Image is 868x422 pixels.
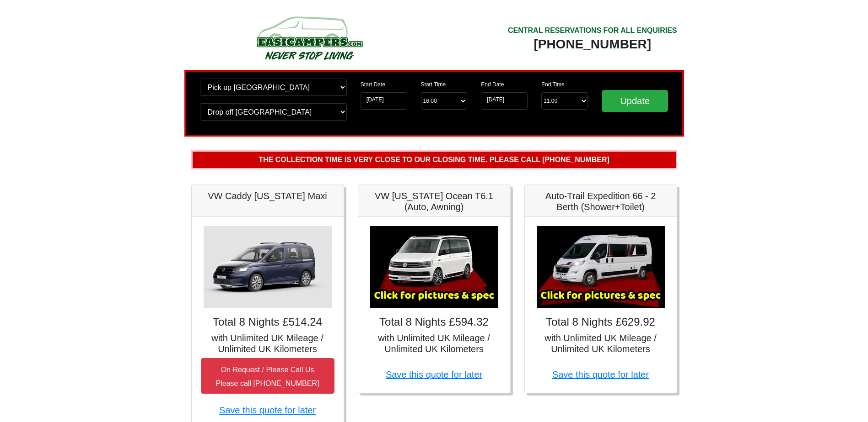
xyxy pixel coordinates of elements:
h4: Total 8 Nights £514.24 [201,316,334,329]
h5: with Unlimited UK Mileage / Unlimited UK Kilometers [534,332,668,354]
img: Auto-Trail Expedition 66 - 2 Berth (Shower+Toilet) [537,226,665,308]
small: On Request / Please Call Us Please call [PHONE_NUMBER] [216,366,319,387]
a: Save this quote for later [552,369,649,380]
label: End Date [481,80,504,89]
h5: with Unlimited UK Mileage / Unlimited UK Kilometers [367,332,501,354]
img: VW Caddy California Maxi [204,226,332,308]
h5: Auto-Trail Expedition 66 - 2 Berth (Shower+Toilet) [534,190,668,212]
div: [PHONE_NUMBER] [508,36,677,53]
button: On Request / Please Call UsPlease call [PHONE_NUMBER] [201,358,334,394]
h5: with Unlimited UK Mileage / Unlimited UK Kilometers [201,332,334,354]
input: Start Date [361,92,407,110]
img: VW California Ocean T6.1 (Auto, Awning) [370,226,498,308]
label: Start Date [361,80,385,89]
b: The collection time is very close to our closing time. Please call [PHONE_NUMBER] [259,156,609,164]
h5: VW Caddy [US_STATE] Maxi [201,190,334,201]
div: CENTRAL RESERVATIONS FOR ALL ENQUIRIES [508,25,677,36]
img: campers-checkout-logo.png [222,13,396,63]
a: Save this quote for later [219,405,316,415]
h4: Total 8 Nights £594.32 [367,316,501,329]
input: Update [602,90,669,112]
label: End Time [541,80,565,89]
a: Save this quote for later [386,369,482,380]
h5: VW [US_STATE] Ocean T6.1 (Auto, Awning) [367,190,501,212]
input: Return Date [481,92,528,110]
h4: Total 8 Nights £629.92 [534,316,668,329]
label: Start Time [421,80,446,89]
